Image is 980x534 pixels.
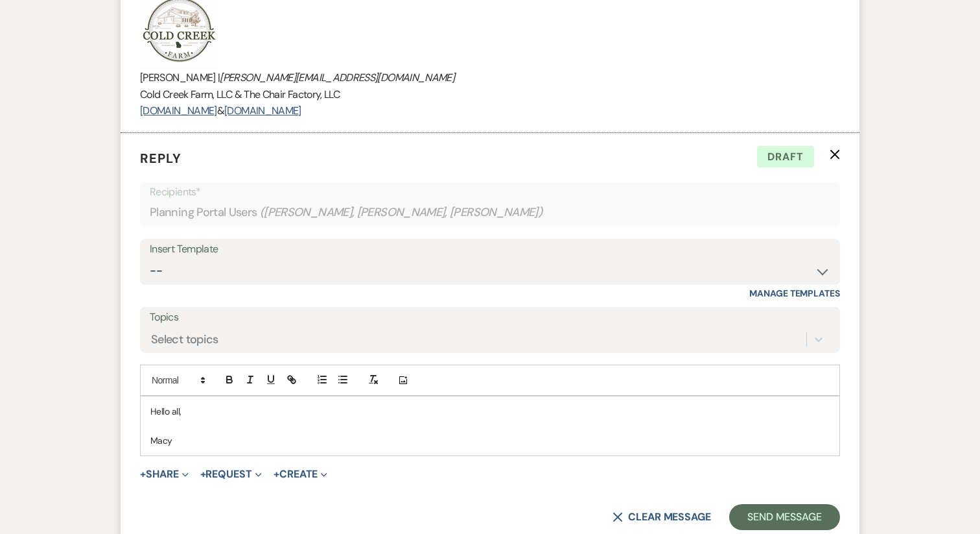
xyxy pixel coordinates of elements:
[224,104,301,117] a: [DOMAIN_NAME]
[150,433,830,448] p: Macy
[140,469,189,479] button: Share
[200,469,206,479] span: +
[140,71,220,84] span: [PERSON_NAME] |
[217,104,224,117] span: &
[757,146,814,168] span: Draft
[140,469,146,479] span: +
[140,88,340,101] span: Cold Creek Farm, LLC & The Chair Factory, LLC
[140,150,181,167] span: Reply
[151,331,218,348] div: Select topics
[200,469,262,479] button: Request
[612,512,711,522] button: Clear message
[220,71,454,84] em: [PERSON_NAME][EMAIL_ADDRESS][DOMAIN_NAME]
[260,204,543,221] span: ( [PERSON_NAME], [PERSON_NAME], [PERSON_NAME] )
[140,104,217,117] a: [DOMAIN_NAME]
[729,504,840,530] button: Send Message
[150,184,830,200] p: Recipients*
[150,200,830,225] div: Planning Portal Users
[150,404,830,419] p: Hello all,
[150,308,830,327] label: Topics
[150,240,830,259] div: Insert Template
[274,469,279,479] span: +
[749,287,840,299] a: Manage Templates
[274,469,327,479] button: Create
